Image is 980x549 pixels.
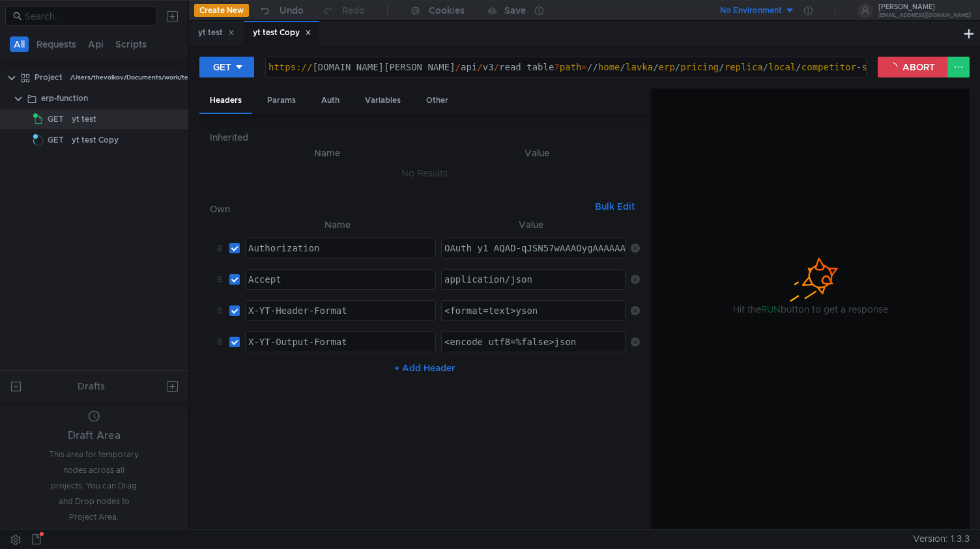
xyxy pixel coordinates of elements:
[70,68,239,87] div: /Users/thevolkov/Documents/work/test_mace/Project
[401,167,448,179] nz-embed-empty: No Results
[10,36,29,52] button: All
[240,217,437,232] th: Name
[35,68,63,87] div: Project
[342,3,365,18] div: Redo
[48,109,64,129] span: GET
[590,199,640,214] button: Bulk Edit
[878,13,971,18] div: [EMAIL_ADDRESS][DOMAIN_NAME]
[84,36,108,52] button: Api
[220,145,434,161] th: Name
[48,130,64,150] span: GET
[210,201,590,217] h6: Own
[25,9,149,23] input: Search...
[31,134,45,147] span: Loading...
[199,89,252,114] div: Headers
[913,529,970,548] span: Version: 1.3.3
[78,378,105,394] div: Drafts
[249,1,313,20] button: Undo
[280,3,304,18] div: Undo
[354,89,411,113] div: Variables
[210,130,641,145] h6: Inherited
[72,130,119,150] div: yt test Copy
[429,3,465,18] div: Cookies
[504,6,526,15] div: Save
[720,5,782,17] div: No Environment
[72,109,96,129] div: yt test
[434,145,640,161] th: Value
[111,36,151,52] button: Scripts
[253,26,311,40] div: yt test Copy
[416,89,459,113] div: Other
[257,89,306,113] div: Params
[313,1,374,20] button: Redo
[194,4,249,17] button: Create New
[41,89,88,108] div: erp-function
[436,217,626,232] th: Value
[311,89,350,113] div: Auth
[213,60,231,74] div: GET
[199,57,254,77] button: GET
[878,4,971,10] div: [PERSON_NAME]
[878,57,948,77] button: ABORT
[33,36,80,52] button: Requests
[389,360,461,376] button: + Add Header
[198,26,235,40] div: yt test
